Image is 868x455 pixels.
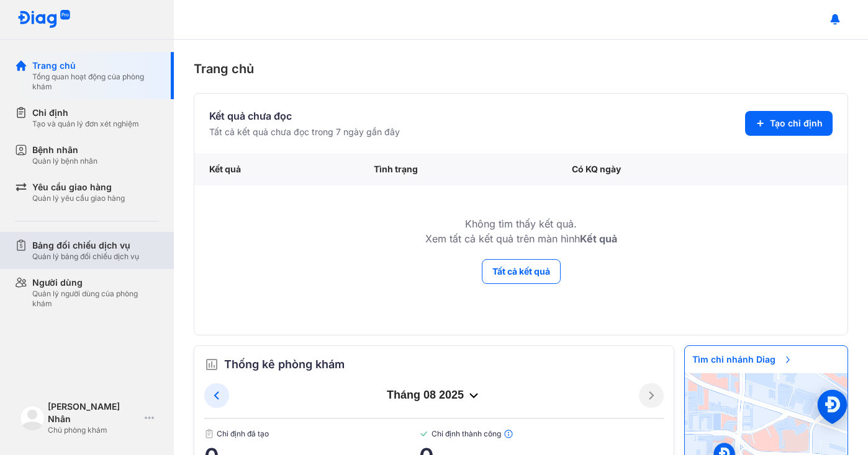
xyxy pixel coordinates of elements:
[32,289,159,309] div: Quản lý người dùng của phòng khám
[419,429,429,439] img: checked-green.01cc79e0.svg
[745,111,833,136] button: Tạo chỉ định
[32,107,139,119] div: Chỉ định
[204,429,214,439] img: document.50c4cfd0.svg
[48,425,140,435] div: Chủ phòng khám
[419,429,664,439] span: Chỉ định thành công
[32,156,97,166] div: Quản lý bệnh nhân
[32,252,139,262] div: Quản lý bảng đối chiếu dịch vụ
[194,153,359,185] div: Kết quả
[194,185,848,258] td: Không tìm thấy kết quả. Xem tất cả kết quả trên màn hình
[504,429,513,439] img: info.7e716105.svg
[204,357,219,372] img: order.5a6da16c.svg
[17,10,71,29] img: logo
[32,144,97,156] div: Bệnh nhân
[204,429,419,439] span: Chỉ định đã tạo
[359,153,557,185] div: Tình trạng
[557,153,768,185] div: Có KQ ngày
[32,60,159,72] div: Trang chủ
[580,232,617,245] b: Kết quả
[194,60,848,78] div: Trang chủ
[32,193,125,203] div: Quản lý yêu cầu giao hàng
[20,405,45,430] img: logo
[229,388,639,403] div: tháng 08 2025
[685,346,800,373] span: Tìm chi nhánh Diag
[48,400,140,425] div: [PERSON_NAME] Nhân
[482,259,561,284] button: Tất cả kết quả
[32,119,139,129] div: Tạo và quản lý đơn xét nghiệm
[770,117,823,130] span: Tạo chỉ định
[32,181,125,193] div: Yêu cầu giao hàng
[32,239,139,252] div: Bảng đối chiếu dịch vụ
[32,72,159,92] div: Tổng quan hoạt động của phòng khám
[224,356,345,373] span: Thống kê phòng khám
[209,126,400,138] div: Tất cả kết quả chưa đọc trong 7 ngày gần đây
[209,108,400,123] div: Kết quả chưa đọc
[32,276,159,289] div: Người dùng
